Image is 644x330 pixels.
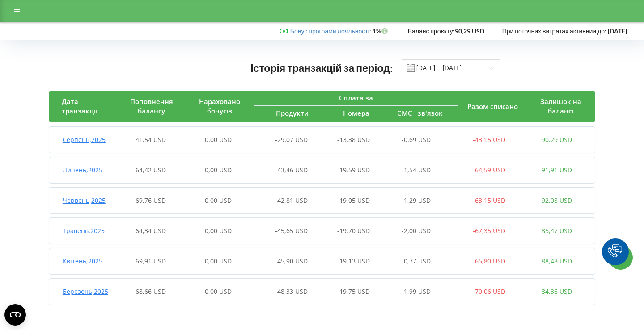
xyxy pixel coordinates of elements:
span: -43,15 USD [473,135,505,144]
span: -13,38 USD [337,135,370,144]
span: 0,00 USD [205,257,232,265]
span: 69,76 USD [136,196,166,205]
span: 64,42 USD [136,166,166,174]
span: -0,69 USD [402,135,431,144]
span: 90,29 USD [542,135,572,144]
span: -63,15 USD [473,196,505,205]
span: Номера [343,109,369,117]
span: Квітень , 2025 [63,257,102,265]
span: 0,00 USD [205,196,232,205]
span: При поточних витратах активний до: [502,27,606,35]
span: Серпень , 2025 [63,135,106,144]
a: Бонус програми лояльності [290,27,369,35]
span: Історія транзакцій за період: [250,62,393,74]
span: -42,81 USD [275,196,308,205]
span: 84,36 USD [542,287,572,296]
span: Нараховано бонусів [199,97,240,115]
span: Залишок на балансі [540,97,581,115]
span: 0,00 USD [205,226,232,235]
span: 64,34 USD [136,226,166,235]
span: Поповнення балансу [130,97,173,115]
span: -48,33 USD [275,287,308,296]
span: -1,99 USD [402,287,431,296]
span: -19,05 USD [337,196,370,205]
span: -2,00 USD [402,226,431,235]
span: -19,13 USD [337,257,370,265]
span: -19,70 USD [337,226,370,235]
span: Разом списано [467,102,518,111]
span: -67,35 USD [473,226,505,235]
strong: 90,29 USD [455,27,484,35]
span: -64,59 USD [473,166,505,174]
span: Березень , 2025 [63,287,108,296]
span: -29,07 USD [275,135,308,144]
span: 69,91 USD [136,257,166,265]
span: Липень , 2025 [63,166,102,174]
span: -0,77 USD [402,257,431,265]
span: 85,47 USD [542,226,572,235]
span: -70,06 USD [473,287,505,296]
button: Open CMP widget [4,304,26,326]
span: -1,54 USD [402,166,431,174]
span: Продукти [276,109,309,117]
span: -43,46 USD [275,166,308,174]
span: -19,59 USD [337,166,370,174]
span: -45,65 USD [275,226,308,235]
span: Баланс проєкту: [408,27,455,35]
strong: 1% [373,27,390,35]
span: 92,08 USD [542,196,572,205]
span: 0,00 USD [205,135,232,144]
span: Травень , 2025 [63,226,105,235]
span: 0,00 USD [205,166,232,174]
strong: [DATE] [608,27,627,35]
span: -1,29 USD [402,196,431,205]
span: Червень , 2025 [63,196,106,205]
span: 41,54 USD [136,135,166,144]
span: 0,00 USD [205,287,232,296]
span: Дата транзакції [62,97,97,115]
span: 88,48 USD [542,257,572,265]
span: -65,80 USD [473,257,505,265]
span: 91,91 USD [542,166,572,174]
span: Сплата за [339,93,373,102]
span: 68,66 USD [136,287,166,296]
span: : [290,27,371,35]
span: -45,90 USD [275,257,308,265]
span: -19,75 USD [337,287,370,296]
span: СМС і зв'язок [397,109,443,117]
